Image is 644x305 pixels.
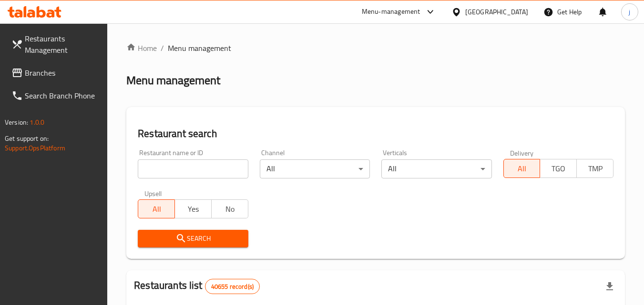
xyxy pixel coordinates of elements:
span: Version: [5,116,28,128]
a: Support.OpsPlatform [5,142,65,154]
button: All [138,199,175,218]
input: Search for restaurant name or ID.. [138,159,248,178]
span: All [142,202,171,216]
div: All [381,159,491,178]
span: TGO [544,162,573,176]
a: Branches [4,61,108,84]
span: Get support on: [5,132,49,145]
span: All [508,162,537,176]
label: Delivery [510,149,534,156]
span: Restaurants Management [25,33,100,56]
span: Search [145,233,240,245]
a: Search Branch Phone [4,84,108,107]
h2: Restaurant search [138,127,613,141]
h2: Restaurants list [134,278,260,294]
span: No [215,202,245,216]
button: No [211,199,248,218]
div: Total records count [205,279,260,294]
a: Restaurants Management [4,27,108,61]
div: Export file [598,275,621,298]
button: Search [138,230,248,247]
label: Upsell [144,190,162,197]
span: 1.0.0 [30,116,44,128]
li: / [161,42,164,54]
nav: breadcrumb [126,42,625,54]
a: Home [126,42,157,54]
span: Branches [25,67,100,79]
span: Yes [179,202,208,216]
button: TGO [540,159,577,178]
button: All [503,159,541,178]
button: Yes [174,199,212,218]
div: [GEOGRAPHIC_DATA] [465,7,528,17]
span: 40655 record(s) [205,282,259,291]
span: Menu management [168,42,231,54]
button: TMP [576,159,613,178]
h2: Menu management [126,73,220,88]
div: Menu-management [362,6,420,18]
div: All [260,159,370,178]
span: Search Branch Phone [25,90,100,101]
span: j [629,7,630,17]
span: TMP [581,162,610,176]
